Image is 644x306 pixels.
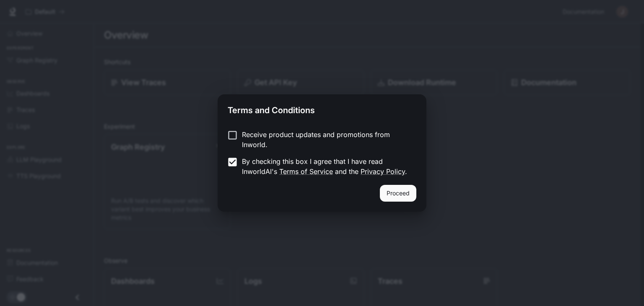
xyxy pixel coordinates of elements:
a: Privacy Policy [361,167,405,176]
p: Receive product updates and promotions from Inworld. [242,130,410,150]
p: By checking this box I agree that I have read InworldAI's and the . [242,156,410,176]
h2: Terms and Conditions [218,94,426,123]
a: Terms of Service [279,167,333,176]
button: Proceed [380,185,416,202]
